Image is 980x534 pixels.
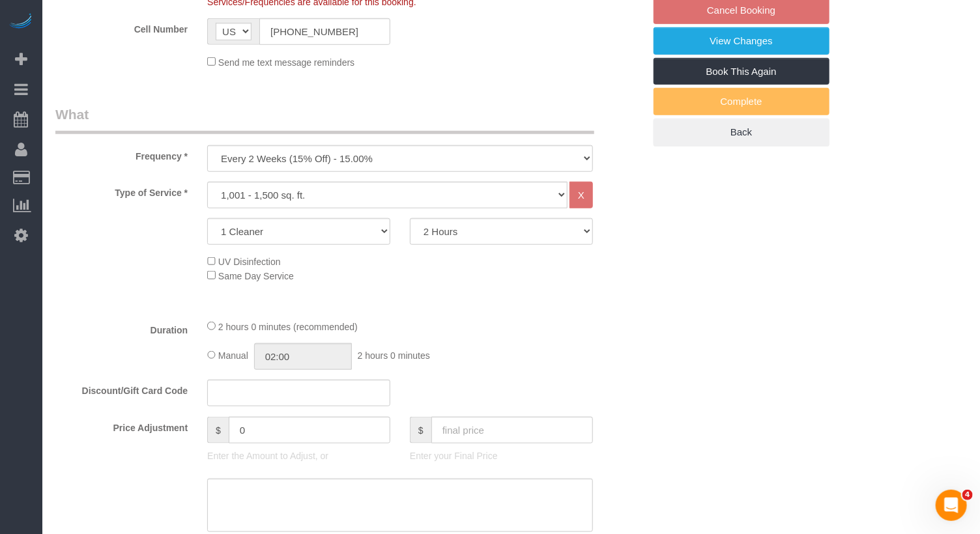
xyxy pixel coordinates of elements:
a: View Changes [654,27,829,55]
span: 4 [962,490,973,500]
p: Enter the Amount to Adjust, or [207,449,390,462]
a: Book This Again [654,58,829,85]
label: Frequency * [46,145,197,163]
span: UV Disinfection [218,257,281,267]
label: Discount/Gift Card Code [46,380,197,397]
iframe: Intercom live chat [936,490,967,521]
input: final price [431,417,593,443]
span: $ [207,417,229,443]
p: Enter your Final Price [410,449,593,462]
span: Same Day Service [218,271,294,281]
span: $ [410,417,431,443]
label: Type of Service * [46,182,197,199]
img: Automaid Logo [8,13,34,31]
span: 2 hours 0 minutes (recommended) [218,322,358,332]
legend: What [55,105,594,134]
input: Cell Number [259,18,390,45]
a: Back [654,119,829,146]
label: Duration [46,319,197,337]
span: Send me text message reminders [218,57,354,68]
label: Cell Number [46,18,197,36]
span: Manual [218,350,248,361]
label: Price Adjustment [46,417,197,434]
span: 2 hours 0 minutes [358,350,430,361]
